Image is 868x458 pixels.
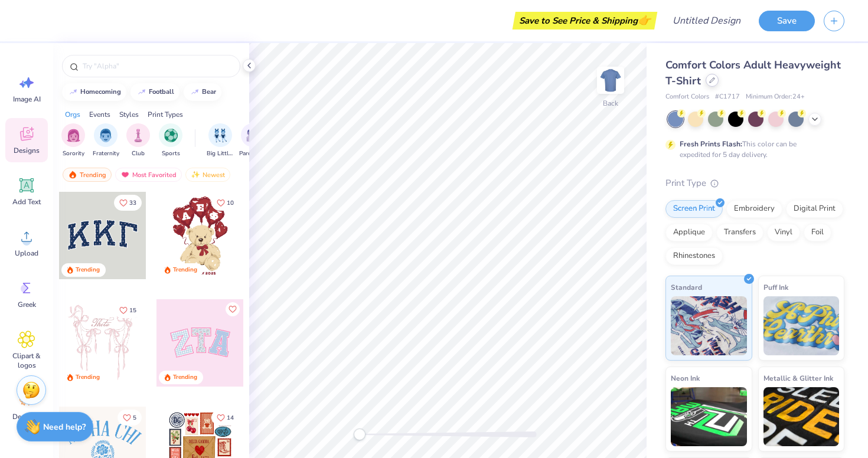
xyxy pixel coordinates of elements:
[663,9,750,32] input: Untitled Design
[63,149,84,158] span: Sorority
[665,92,709,102] span: Comfort Colors
[239,149,266,158] span: Parent's Weekend
[61,123,85,158] div: filter for Sorority
[671,387,747,446] img: Neon Ink
[68,89,78,96] img: trend_line.gif
[114,302,142,318] button: Like
[665,176,844,190] div: Print Type
[515,12,654,30] div: Save to See Price & Shipping
[132,149,145,158] span: Club
[119,109,139,120] div: Styles
[665,247,723,265] div: Rhinestones
[62,83,126,101] button: homecoming
[354,428,366,440] div: Accessibility label
[162,149,180,158] span: Sports
[191,171,200,179] img: newest.gif
[726,200,782,218] div: Embroidery
[185,168,230,182] div: Newest
[12,412,41,421] span: Decorate
[665,224,713,241] div: Applique
[68,171,77,179] img: trending.gif
[14,146,40,155] span: Designs
[129,307,136,313] span: 15
[638,13,651,27] span: 👉
[15,248,38,258] span: Upload
[211,195,239,211] button: Like
[18,300,36,309] span: Greek
[132,129,145,142] img: Club Image
[665,58,841,88] span: Comfort Colors Adult Heavyweight T-Shirt
[239,123,266,158] div: filter for Parent's Weekend
[13,94,41,104] span: Image AI
[211,410,239,426] button: Like
[190,89,200,96] img: trend_line.gif
[89,109,110,120] div: Events
[63,168,112,182] div: Trending
[43,421,86,433] strong: Need help?
[207,149,234,158] span: Big Little Reveal
[93,149,119,158] span: Fraternity
[12,197,41,207] span: Add Text
[671,372,700,384] span: Neon Ink
[759,11,815,31] button: Save
[763,372,833,384] span: Metallic & Glitter Ink
[599,68,622,92] img: Back
[671,281,702,293] span: Standard
[716,224,763,241] div: Transfers
[202,89,216,95] div: bear
[7,351,46,370] span: Clipart & logos
[67,129,80,142] img: Sorority Image
[763,296,840,355] img: Puff Ink
[763,387,840,446] img: Metallic & Glitter Ink
[665,200,723,218] div: Screen Print
[149,89,174,95] div: football
[746,92,805,102] span: Minimum Order: 24 +
[130,83,180,101] button: football
[93,123,119,158] button: filter button
[680,139,825,160] div: This color can be expedited for 5 day delivery.
[93,123,119,158] div: filter for Fraternity
[715,92,740,102] span: # C1717
[118,410,142,426] button: Like
[227,200,234,206] span: 10
[214,129,227,142] img: Big Little Reveal Image
[65,109,80,120] div: Orgs
[76,373,100,382] div: Trending
[120,171,130,179] img: most_fav.gif
[207,123,234,158] button: filter button
[114,195,142,211] button: Like
[239,123,266,158] button: filter button
[173,266,197,274] div: Trending
[671,296,747,355] img: Standard
[159,123,182,158] button: filter button
[164,129,178,142] img: Sports Image
[80,89,121,95] div: homecoming
[173,373,197,382] div: Trending
[115,168,182,182] div: Most Favorited
[603,98,618,109] div: Back
[126,123,150,158] button: filter button
[207,123,234,158] div: filter for Big Little Reveal
[159,123,182,158] div: filter for Sports
[680,139,742,149] strong: Fresh Prints Flash:
[767,224,800,241] div: Vinyl
[184,83,221,101] button: bear
[81,60,233,72] input: Try "Alpha"
[61,123,85,158] button: filter button
[133,415,136,421] span: 5
[786,200,843,218] div: Digital Print
[763,281,788,293] span: Puff Ink
[129,200,136,206] span: 33
[804,224,831,241] div: Foil
[226,302,240,316] button: Like
[148,109,183,120] div: Print Types
[99,129,112,142] img: Fraternity Image
[227,415,234,421] span: 14
[76,266,100,274] div: Trending
[137,89,146,96] img: trend_line.gif
[126,123,150,158] div: filter for Club
[246,129,260,142] img: Parent's Weekend Image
